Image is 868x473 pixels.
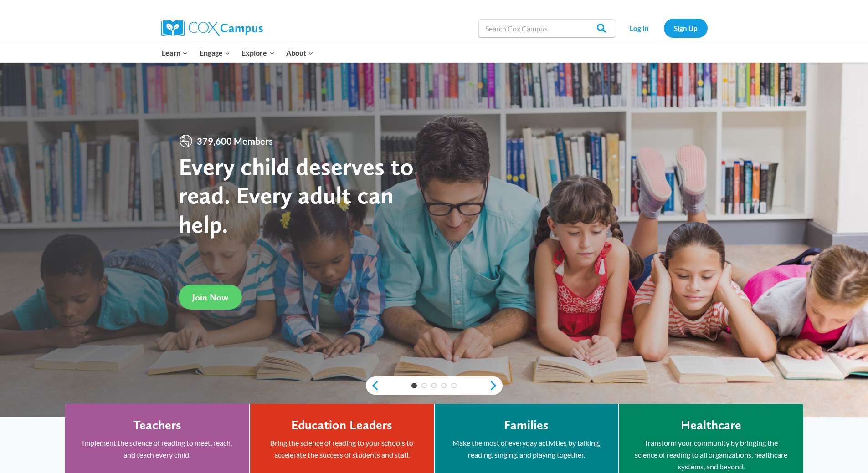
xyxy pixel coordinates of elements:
[193,134,277,148] span: 379,600 Members
[620,19,708,37] nav: Secondary Navigation
[448,437,605,460] p: Make the most of everyday activities by talking, reading, singing, and playing together.
[291,417,392,433] h4: Education Leaders
[366,380,380,391] a: previous
[200,47,230,59] span: Engage
[421,383,427,388] a: 2
[620,19,659,37] a: Log In
[431,383,437,388] a: 3
[156,43,319,62] nav: Primary Navigation
[441,383,447,388] a: 4
[192,292,228,303] span: Join Now
[633,437,790,472] p: Transform your community by bringing the science of reading to all organizations, healthcare syst...
[264,437,420,460] p: Bring the science of reading to your schools to accelerate the success of students and staff.
[179,285,242,310] a: Join Now
[133,417,181,433] h4: Teachers
[286,47,313,59] span: About
[241,47,274,59] span: Explore
[478,19,615,37] input: Search Cox Campus
[489,380,503,391] a: next
[411,383,417,388] a: 1
[681,417,741,433] h4: Healthcare
[162,47,188,59] span: Learn
[161,20,263,36] img: Cox Campus
[366,376,503,395] div: content slider buttons
[79,437,236,460] p: Implement the science of reading to meet, reach, and teach every child.
[664,19,708,37] a: Sign Up
[179,152,414,239] strong: Every child deserves to read. Every adult can help.
[504,417,549,433] h4: Families
[451,383,457,388] a: 5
